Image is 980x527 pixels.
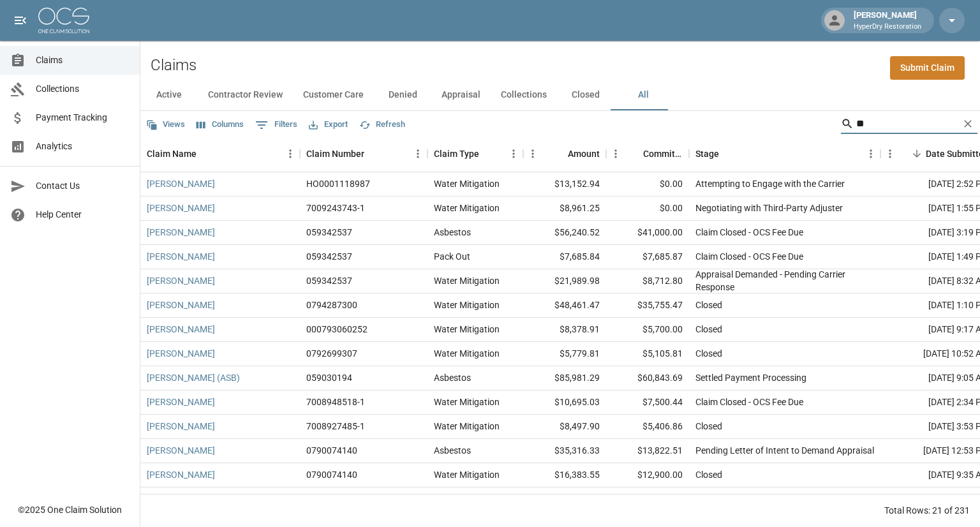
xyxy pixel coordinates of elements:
[306,420,365,433] div: 7008927485-1
[434,202,500,214] div: Water Mitigation
[841,114,977,137] div: Search
[306,115,351,135] button: Export
[147,371,240,384] a: [PERSON_NAME] (ASB)
[523,197,606,221] div: $8,961.25
[147,226,215,239] a: [PERSON_NAME]
[606,197,689,221] div: $0.00
[606,487,689,512] div: $8,924.88
[147,250,215,263] a: [PERSON_NAME]
[695,444,874,457] div: Pending Letter of Intent to Demand Appraisal
[695,420,722,433] div: Closed
[36,140,130,153] span: Analytics
[606,221,689,245] div: $41,000.00
[434,136,479,172] div: Claim Type
[306,468,357,481] div: 0790074140
[434,226,471,239] div: Asbestos
[523,463,606,487] div: $16,383.55
[408,144,427,163] button: Menu
[695,299,722,311] div: Closed
[606,390,689,415] div: $7,500.44
[306,347,357,360] div: 0792699307
[147,202,215,214] a: [PERSON_NAME]
[523,318,606,342] div: $8,378.91
[695,268,874,293] div: Appraisal Demanded - Pending Carrier Response
[695,468,722,481] div: Closed
[550,145,568,163] button: Sort
[557,80,614,110] button: Closed
[643,136,683,172] div: Committed Amount
[434,250,470,263] div: Pack Out
[252,115,301,135] button: Show filters
[147,299,215,311] a: [PERSON_NAME]
[523,415,606,439] div: $8,497.90
[523,293,606,318] div: $48,461.47
[434,274,500,287] div: Water Mitigation
[306,371,352,384] div: 059030194
[434,323,500,336] div: Water Mitigation
[306,396,365,408] div: 7008948518-1
[147,396,215,408] a: [PERSON_NAME]
[854,22,921,33] p: HyperDry Restoration
[434,299,500,311] div: Water Mitigation
[197,145,214,163] button: Sort
[523,245,606,269] div: $7,685.84
[36,179,130,193] span: Contact Us
[606,293,689,318] div: $35,755.47
[306,444,357,457] div: 0790074140
[147,323,215,336] a: [PERSON_NAME]
[36,54,130,67] span: Claims
[147,468,215,481] a: [PERSON_NAME]
[523,221,606,245] div: $56,240.52
[614,80,672,110] button: All
[606,144,625,163] button: Menu
[306,299,357,311] div: 0794287300
[356,115,408,135] button: Refresh
[606,366,689,390] div: $60,843.69
[306,136,364,172] div: Claim Number
[606,463,689,487] div: $12,900.00
[281,144,300,163] button: Menu
[434,347,500,360] div: Water Mitigation
[306,250,352,263] div: 059342537
[306,202,365,214] div: 7009243743-1
[523,136,606,172] div: Amount
[140,80,980,110] div: dynamic tabs
[140,80,198,110] button: Active
[434,493,500,505] div: Water Mitigation
[434,444,471,457] div: Asbestos
[606,415,689,439] div: $5,406.86
[431,80,491,110] button: Appraisal
[8,8,33,33] button: open drawer
[861,144,880,163] button: Menu
[300,136,427,172] div: Claim Number
[695,136,719,172] div: Stage
[689,136,880,172] div: Stage
[958,114,977,133] button: Clear
[306,226,352,239] div: 059342537
[147,493,215,505] a: [PERSON_NAME]
[147,274,215,287] a: [PERSON_NAME]
[364,145,382,163] button: Sort
[695,396,803,408] div: Claim Closed - OCS Fee Due
[849,9,926,32] div: [PERSON_NAME]
[695,250,803,263] div: Claim Closed - OCS Fee Due
[606,172,689,197] div: $0.00
[606,269,689,293] div: $8,712.80
[523,366,606,390] div: $85,981.29
[523,342,606,366] div: $5,779.81
[427,136,523,172] div: Claim Type
[523,487,606,512] div: $14,681.44
[434,371,471,384] div: Asbestos
[890,56,965,80] a: Submit Claim
[695,371,806,384] div: Settled Payment Processing
[306,177,370,190] div: HO0001118987
[606,318,689,342] div: $5,700.00
[306,493,348,505] div: 088960AB
[36,82,130,96] span: Collections
[880,144,900,163] button: Menu
[434,396,500,408] div: Water Mitigation
[306,323,367,336] div: 000793060252
[523,172,606,197] div: $13,152.94
[147,136,197,172] div: Claim Name
[293,80,374,110] button: Customer Care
